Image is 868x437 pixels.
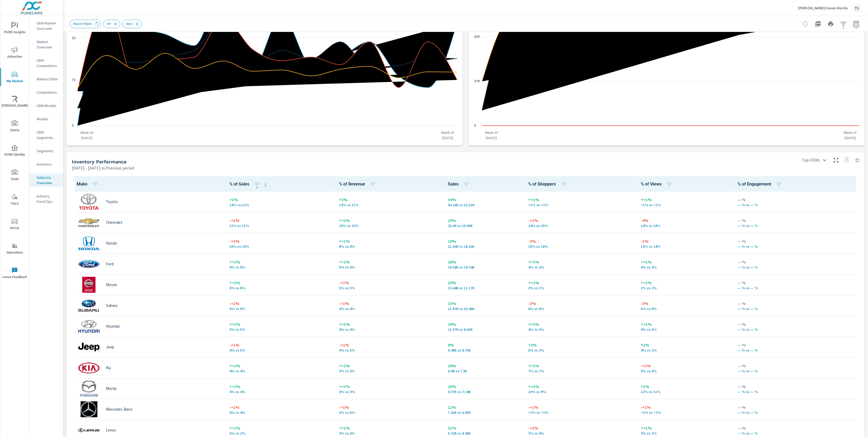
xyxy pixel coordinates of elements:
[738,181,784,187] span: % of Engagement
[738,279,855,286] p: — %
[72,165,134,171] p: [DATE] - [DATE] vs Previous period
[528,279,633,286] p: +<1%
[37,130,59,140] p: OEM Segments
[29,19,63,32] div: OEM Market Overview
[72,159,126,164] h5: Inventory Performance
[641,342,729,348] p: +2%
[641,348,729,352] p: 4% vs 2%
[528,348,633,352] p: 5% vs 2%
[738,404,855,410] p: — %
[229,342,330,348] p: -<1%
[29,88,63,96] div: Competitors
[78,360,100,376] img: logo-150.png
[738,383,855,390] p: — %
[103,20,120,28] div: NY
[339,244,439,249] p: 8% vs 8%
[2,194,27,207] span: Tier2
[37,90,59,95] p: Competitors
[2,169,27,182] span: Tools
[106,282,117,287] p: Nissan
[448,390,520,394] p: 8,565 vs 7,136
[106,345,114,349] p: Jeep
[70,22,95,26] span: Reset Filters
[738,390,855,394] p: — % vs — %
[482,130,501,141] p: Week of [DATE]
[738,265,855,269] p: — % vs — %
[29,128,63,142] div: OEM Segments
[106,324,119,329] p: Hyundai
[339,342,439,348] p: -<1%
[528,286,633,290] p: 2% vs 1%
[123,22,136,26] span: New
[738,224,855,228] p: — % vs — %
[448,196,520,203] p: 34%
[229,265,330,269] p: 9% vs 8%
[528,327,633,332] p: 4% vs 3%
[528,217,633,224] p: -<1%
[448,300,520,307] p: 15%
[448,383,520,390] p: 20%
[448,348,520,352] p: 9,476 vs 8,745
[339,348,439,352] p: 4% vs 5%
[528,181,569,187] span: % of Shoppers
[339,307,439,311] p: 4% vs 4%
[738,286,855,290] p: — % vs — %
[78,215,100,230] img: logo-150.png
[229,217,330,224] p: -<1%
[106,199,118,204] p: Toyota
[738,300,855,307] p: — %
[813,19,823,29] button: "Export Report to PDF"
[339,410,439,415] p: 6% vs 6%
[528,362,633,369] p: +<1%
[339,431,439,435] p: 3% vs 3%
[448,342,520,348] p: 8%
[229,300,330,307] p: -<1%
[738,342,855,348] p: — %
[106,428,116,432] p: Lexus
[339,203,439,207] p: 13% vs 11%
[641,224,729,228] p: 14% vs 18%
[641,300,729,307] p: -3%
[448,327,520,332] p: 11,569 vs 8,633
[641,321,729,327] p: +<1%
[229,279,330,286] p: +<1%
[2,96,27,109] span: [PERSON_NAME]
[448,404,520,410] p: 12%
[474,79,480,83] text: 318
[448,369,520,373] p: 9,395 vs 7,304
[641,425,729,431] p: +<1%
[29,160,63,168] div: Inventory
[641,196,729,203] p: +<1%
[29,174,63,187] div: Industry Overview
[448,286,520,290] p: 13,442 vs 11,173
[0,16,29,285] div: nav menu
[738,307,855,311] p: — % vs — %
[229,410,330,415] p: 3% vs 4%
[641,265,729,269] p: 4% vs 3%
[2,267,27,280] span: Leave Feedback
[37,76,59,82] p: Market Editor
[229,238,330,244] p: -<1%
[528,307,633,311] p: 6% vs 8%
[474,124,476,127] text: 0
[641,307,729,311] p: 5% vs 8%
[229,224,330,228] p: 11% vs 11%
[448,431,520,435] p: 5,720 vs 4,363
[229,390,330,394] p: 4% vs 4%
[78,381,100,397] img: logo-150.png
[37,39,59,50] p: Market Overview
[641,431,729,435] p: 3% vs 2%
[339,259,439,265] p: +<1%
[528,431,633,435] p: 3% vs 4%
[448,203,520,207] p: 30,161 vs 22,511
[78,194,100,210] img: logo-150.png
[29,147,63,155] div: Segments
[641,244,729,249] p: 13% vs 14%
[528,259,633,265] p: +<1%
[2,218,27,231] span: Driver
[229,286,330,290] p: 6% vs 6%
[37,20,59,31] p: OEM Market Overview
[738,431,855,435] p: — % vs — %
[37,116,59,122] p: Models
[37,58,59,68] p: OEM Competitors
